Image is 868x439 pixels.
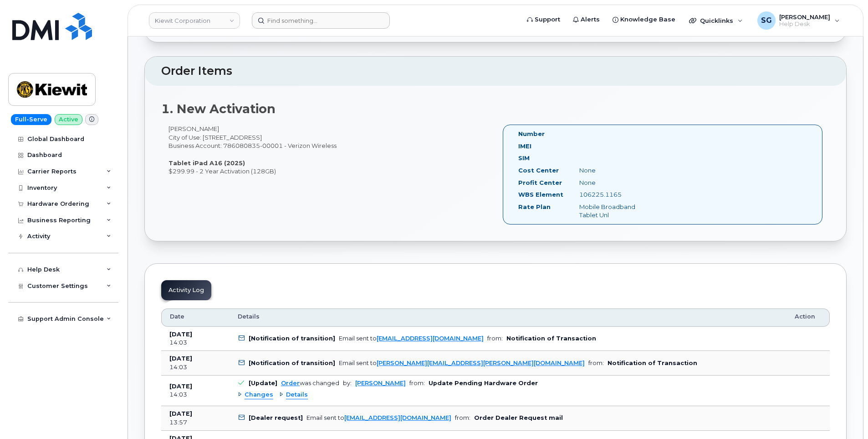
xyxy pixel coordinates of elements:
[620,15,675,24] span: Knowledge Base
[761,15,772,26] span: SG
[518,166,559,175] label: Cost Center
[429,380,538,387] b: Update Pending Hardware Order
[572,203,658,219] div: Mobile Broadband Tablet Unl
[606,10,682,29] a: Knowledge Base
[161,65,830,78] h2: Order Items
[474,414,563,421] b: Order Dealer Request mail
[281,380,339,387] div: was changed
[377,335,484,342] a: [EMAIL_ADDRESS][DOMAIN_NAME]
[487,335,503,342] span: from:
[245,391,273,399] span: Changes
[700,17,733,24] span: Quicklinks
[828,399,861,432] iframe: Messenger Launcher
[169,363,221,371] div: 14:03
[169,355,192,362] b: [DATE]
[377,360,585,366] a: [PERSON_NAME][EMAIL_ADDRESS][PERSON_NAME][DOMAIN_NAME]
[149,12,240,29] a: Kiewit Corporation
[779,13,830,21] span: [PERSON_NAME]
[168,159,245,167] strong: Tablet iPad A16 (2025)
[751,11,846,30] div: Samaria Gomez
[572,190,658,199] div: 106225.1165
[169,418,221,427] div: 13:57
[249,360,335,366] b: [Notification of transition]
[521,10,567,29] a: Support
[169,331,192,338] b: [DATE]
[683,11,749,30] div: Quicklinks
[572,178,658,187] div: None
[161,101,276,116] strong: 1. New Activation
[608,360,697,366] b: Notification of Transaction
[518,130,545,138] label: Number
[170,313,184,321] span: Date
[169,339,221,347] div: 14:03
[355,380,406,387] a: [PERSON_NAME]
[249,335,335,342] b: [Notification of transition]
[286,391,308,399] span: Details
[455,414,470,421] span: from:
[169,391,221,399] div: 14:03
[281,380,300,387] a: Order
[169,383,192,390] b: [DATE]
[518,190,563,199] label: WBS Element
[518,154,530,162] label: SIM
[518,203,551,211] label: Rate Plan
[779,21,830,28] span: Help Desk
[339,360,585,366] div: Email sent to
[786,308,830,327] th: Action
[588,360,604,366] span: from:
[238,313,260,321] span: Details
[581,15,600,24] span: Alerts
[572,166,658,175] div: None
[518,178,562,187] label: Profit Center
[169,410,192,417] b: [DATE]
[343,380,352,387] span: by:
[252,12,390,29] input: Find something...
[161,125,495,175] div: [PERSON_NAME] City of Use: [STREET_ADDRESS] Business Account: 786080835-00001 - Verizon Wireless ...
[249,380,277,387] b: [Update]
[249,414,303,421] b: [Dealer request]
[409,380,425,387] span: from:
[339,335,484,342] div: Email sent to
[518,142,531,151] label: IMEI
[535,15,560,24] span: Support
[506,335,596,342] b: Notification of Transaction
[306,414,451,421] div: Email sent to
[344,414,451,421] a: [EMAIL_ADDRESS][DOMAIN_NAME]
[567,10,606,29] a: Alerts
